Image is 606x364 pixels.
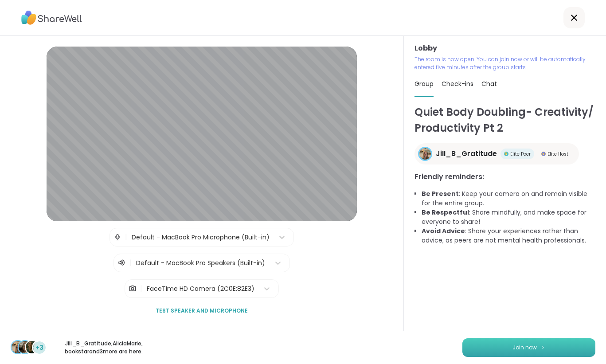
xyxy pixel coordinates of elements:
[422,189,595,208] li: : Keep your camera on and remain visible for the entire group.
[132,233,270,242] div: Default - MacBook Pro Microphone (Built-in)
[414,79,434,88] span: Group
[140,280,142,297] span: |
[19,341,31,353] img: AliciaMarie
[54,340,153,356] p: Jill_B_Gratitude , AliciaMarie , bookstar and 3 more are here.
[547,151,568,157] span: Elite Host
[129,280,137,297] img: Camera
[481,79,497,88] span: Chat
[540,345,546,350] img: ShareWell Logomark
[419,148,431,160] img: Jill_B_Gratitude
[414,43,595,54] h3: Lobby
[129,258,132,268] span: |
[504,152,508,156] img: Elite Peer
[422,189,459,198] b: Be Present
[152,301,251,320] button: Test speaker and microphone
[414,172,595,182] h3: Friendly reminders:
[462,338,595,357] button: Join now
[156,307,248,315] span: Test speaker and microphone
[113,228,121,246] img: Microphone
[422,227,595,245] li: : Share your experiences rather than advice, as peers are not mental health professionals.
[442,79,473,88] span: Check-ins
[414,104,595,136] h1: Quiet Body Doubling- Creativity/ Productivity Pt 2
[12,341,24,353] img: Jill_B_Gratitude
[125,228,127,246] span: |
[414,143,579,164] a: Jill_B_GratitudeJill_B_GratitudeElite PeerElite PeerElite HostElite Host
[147,284,254,294] div: FaceTime HD Camera (2C0E:82E3)
[21,8,82,28] img: ShareWell Logo
[422,208,469,217] b: Be Respectful
[512,344,537,352] span: Join now
[510,151,531,157] span: Elite Peer
[422,227,465,235] b: Avoid Advice
[414,55,595,71] p: The room is now open. You can join now or will be automatically entered five minutes after the gr...
[422,208,595,227] li: : Share mindfully, and make space for everyone to share!
[541,152,546,156] img: Elite Host
[436,149,497,159] span: Jill_B_Gratitude
[35,343,43,352] span: +3
[26,341,38,353] img: bookstar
